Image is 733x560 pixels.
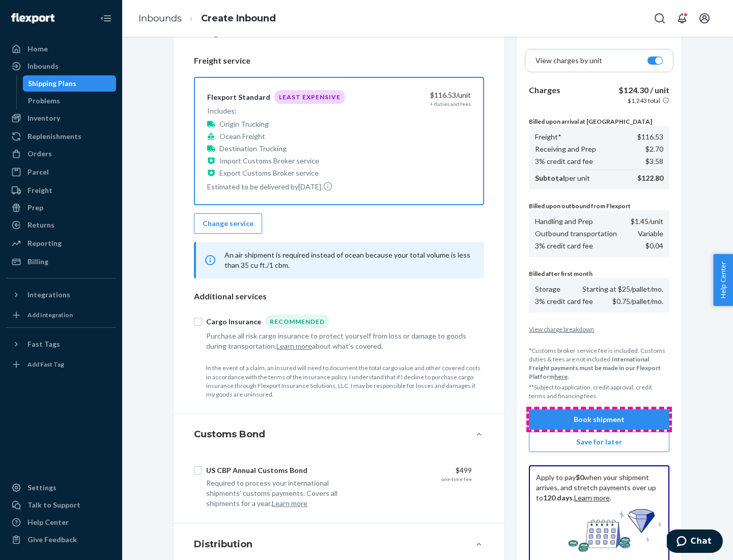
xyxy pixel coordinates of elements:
div: Home [27,44,48,54]
a: Add Fast Tag [6,356,116,373]
p: Starting at $25/pallet/mo. [582,284,663,294]
button: Open notifications [672,8,692,29]
div: Talk to Support [27,500,80,510]
div: Prep [27,203,43,213]
div: Parcel [27,167,49,177]
p: Origin Trucking [219,119,269,129]
a: Prep [6,200,116,216]
div: Settings [27,483,57,493]
button: Give Feedback [6,531,116,548]
p: Handling and Prep [535,216,593,227]
input: US CBP Annual Customs Bond [194,466,202,474]
p: $122.80 [637,173,663,183]
p: Freight service [194,55,484,67]
div: US CBP Annual Customs Bond [206,465,307,475]
a: Parcel [6,164,116,180]
button: View charge breakdown [529,325,669,333]
div: Recommended [265,315,329,328]
button: Change service [194,213,262,234]
p: Import Customs Broker service [219,156,319,166]
button: Open account menu [694,8,715,29]
p: Export Customs Broker service [219,168,319,178]
a: Home [6,41,116,57]
a: Settings [6,480,116,496]
button: Learn more [272,498,307,509]
p: $3.58 [645,156,663,166]
p: $124.30 / unit [618,85,669,96]
a: Orders [6,146,116,162]
a: Create Inbound [201,13,276,24]
p: $1,243 total [628,96,660,105]
div: Fast Tags [27,339,60,349]
div: Help Center [27,517,69,527]
a: Inbounds [6,58,116,74]
a: Replenishments [6,128,116,145]
p: Destination Trucking [219,144,287,154]
p: $116.53 [637,132,663,142]
div: Integrations [27,290,70,300]
p: Ocean Freight [219,131,265,142]
a: Returns [6,217,116,233]
a: Add Integration [6,307,116,323]
img: Flexport logo [11,13,54,23]
a: Help Center [6,514,116,530]
p: **Subject to application, credit approval, credit terms and financing fees. [529,383,669,400]
b: $0 [576,473,584,482]
p: Additional services [194,291,484,302]
button: Save for later [529,432,669,452]
p: In the event of a claim, an insured will need to document the total cargo value and other covered... [206,363,484,399]
b: 120 days [543,493,573,502]
p: Freight* [535,132,561,142]
p: View charges by unit [535,55,602,66]
p: Estimated to be delivered by [DATE] . [207,181,345,192]
a: here [554,373,568,380]
p: Billed upon arrival at [GEOGRAPHIC_DATA] [529,117,669,126]
a: Learn more [574,493,610,502]
div: Reporting [27,238,62,248]
div: + duties and fees [430,100,471,107]
iframe: Opens a widget where you can chat to one of our agents [667,529,723,555]
div: Problems [28,96,60,106]
button: Help Center [713,254,733,306]
div: Add Integration [27,311,73,319]
a: Billing [6,254,116,270]
div: one-time fee [441,475,472,483]
p: 3% credit card fee [535,296,593,306]
div: Inbounds [27,61,59,71]
div: Replenishments [27,131,81,142]
input: Cargo InsuranceRecommended [194,318,202,326]
a: Inventory [6,110,116,126]
button: Talk to Support [6,497,116,513]
p: 3% credit card fee [535,241,593,251]
p: Includes: [207,106,345,116]
button: Integrations [6,287,116,303]
button: Open Search Box [650,8,670,29]
p: $2.70 [645,144,663,154]
ol: breadcrumbs [130,4,284,34]
p: per unit [535,173,590,183]
p: $0.75/pallet/mo. [612,296,663,306]
div: Least Expensive [274,90,345,104]
div: Shipping Plans [28,78,76,89]
p: Apply to pay when your shipment arrives, and stretch payments over up to . . [536,472,662,503]
div: Inventory [27,113,60,123]
div: Flexport Standard [207,92,270,102]
div: Returns [27,220,54,230]
p: Variable [638,229,663,239]
a: Shipping Plans [23,75,117,92]
div: Purchase all risk cargo insurance to protect yourself from loss or damage to goods during transpo... [206,331,472,351]
div: Orders [27,149,52,159]
div: Billing [27,257,48,267]
div: $116.53 /unit [365,90,471,100]
p: *Customs broker service fee is included. Customs duties & fees are not included. [529,346,669,381]
p: $1.45 /unit [631,216,663,227]
button: Close Navigation [96,8,116,29]
button: Learn more [276,341,312,351]
a: Reporting [6,235,116,251]
p: An air shipment is required instead of ocean because your total volume is less than 35 cu ft./1 cbm. [224,250,472,270]
div: $499 [366,465,472,475]
button: Fast Tags [6,336,116,352]
p: Outbound transportation [535,229,617,239]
